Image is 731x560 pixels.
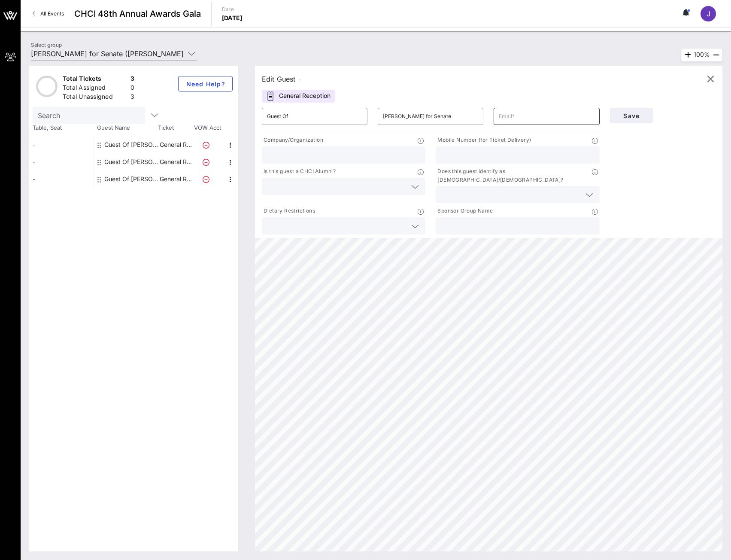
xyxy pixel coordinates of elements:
input: First Name* [267,110,362,123]
div: Total Tickets [63,74,127,85]
span: - [299,76,302,83]
span: Ticket [158,124,192,132]
p: Date [222,5,243,14]
div: Guest Of Booker for Senate [104,136,158,153]
div: 0 [130,83,134,94]
p: Sponsor Group Name [436,207,493,216]
span: CHCI 48th Annual Awards Gala [74,7,201,20]
input: Email* [499,110,594,123]
p: General R… [158,153,193,170]
span: Table, Seat [29,124,94,132]
div: J [701,6,716,21]
p: Does this guest identify as [DEMOGRAPHIC_DATA]/[DEMOGRAPHIC_DATA]? [436,167,591,184]
span: Guest Name [94,124,158,132]
input: Last Name* [383,110,478,123]
span: VOW Acct [192,124,222,132]
p: General R… [158,136,193,153]
div: Guest Of Booker for Senate [104,170,158,188]
a: All Events [27,7,69,21]
p: General R… [158,170,193,188]
p: Mobile Number (for Ticket Delivery) [436,136,531,145]
span: All Events [40,10,64,17]
div: Edit Guest [262,73,302,85]
button: Need Help? [178,76,233,91]
p: [DATE] [222,14,243,22]
p: Company/Organization [262,136,323,145]
span: Save [617,112,646,119]
div: 3 [130,74,134,85]
div: 100% [681,49,722,61]
p: Dietary Restrictions [262,207,315,216]
div: 3 [130,92,134,103]
label: Select group [31,42,62,48]
div: - [29,136,94,153]
div: - [29,170,94,188]
div: Guest Of Booker for Senate [104,153,158,170]
p: Is this guest a CHCI Alumni? [262,167,336,176]
div: Total Unassigned [63,92,127,103]
button: Save [610,108,653,123]
div: Total Assigned [63,83,127,94]
span: Need Help? [185,80,225,88]
div: General Reception [262,90,335,103]
div: - [29,153,94,170]
span: J [707,9,710,18]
